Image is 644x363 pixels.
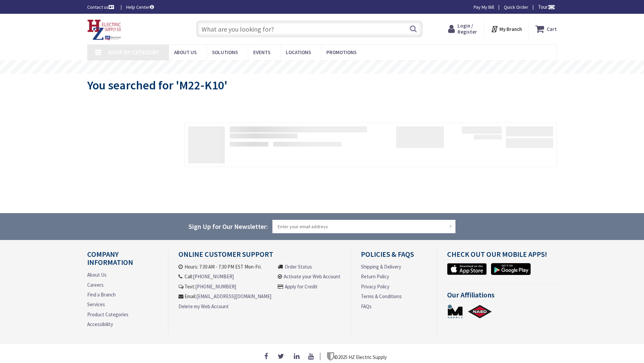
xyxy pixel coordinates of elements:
a: Careers [87,281,104,288]
span: Sign Up for Our Newsletter: [189,222,268,231]
a: Find a Branch [87,291,116,298]
li: Email: [178,293,271,300]
a: MSUPPLY [447,304,463,319]
input: Enter your email address [272,220,455,233]
span: Locations [286,49,311,55]
a: [EMAIL_ADDRESS][DOMAIN_NAME] [196,293,271,300]
span: Events [253,49,270,55]
a: Pay My Bill [474,4,494,10]
img: HZ Electric Supply [87,19,121,40]
p: © [327,352,387,361]
a: FAQs [361,303,372,310]
img: footer_logo.png [327,352,334,361]
span: Promotions [326,49,357,55]
a: Quick Order [504,4,528,10]
span: About Us [174,49,197,55]
a: Product Categories [87,311,128,318]
a: Terms & Conditions [361,293,402,300]
li: Call: [178,273,271,280]
strong: My Branch [499,26,522,32]
a: Cart [535,23,557,35]
span: 2025 [338,354,347,360]
span: You searched for 'M22-K10' [87,78,227,93]
h4: Check out Our Mobile Apps! [447,250,562,263]
h4: Policies & FAQs [361,250,427,263]
a: Help Center [126,4,154,10]
a: [PHONE_NUMBER] [193,273,234,280]
a: Contact us [87,4,115,10]
a: Activate your Web Account [284,273,340,280]
span: Tour [538,4,555,10]
div: My Branch [491,23,522,35]
a: [PHONE_NUMBER] [195,283,236,290]
a: Return Policy [361,273,389,280]
a: Apply for Credit [285,283,318,290]
span: Login / Register [458,23,477,35]
h4: Our Affiliations [447,291,562,304]
a: Accessibility [87,321,113,328]
h4: Online Customer Support [178,250,340,263]
a: NAED [468,304,492,319]
a: About Us [87,271,107,278]
a: Delete my Web Account [178,303,229,310]
rs-layer: Free Same Day Pickup at 8 Locations [268,64,387,71]
h4: Company Information [87,250,158,271]
a: Privacy Policy [361,283,389,290]
li: Text: [178,283,271,290]
input: What are you looking for? [196,21,423,37]
span: Solutions [212,49,238,55]
a: Login / Register [448,23,477,35]
a: Order Status [285,263,312,270]
li: Hours: 7:30 AM - 7:30 PM EST Mon-Fri. [178,263,271,270]
a: Services [87,301,105,308]
strong: Cart [547,23,557,35]
a: Shipping & Delivery [361,263,401,270]
span: Shop By Category [108,48,159,56]
span: HZ Electric Supply [348,354,387,360]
